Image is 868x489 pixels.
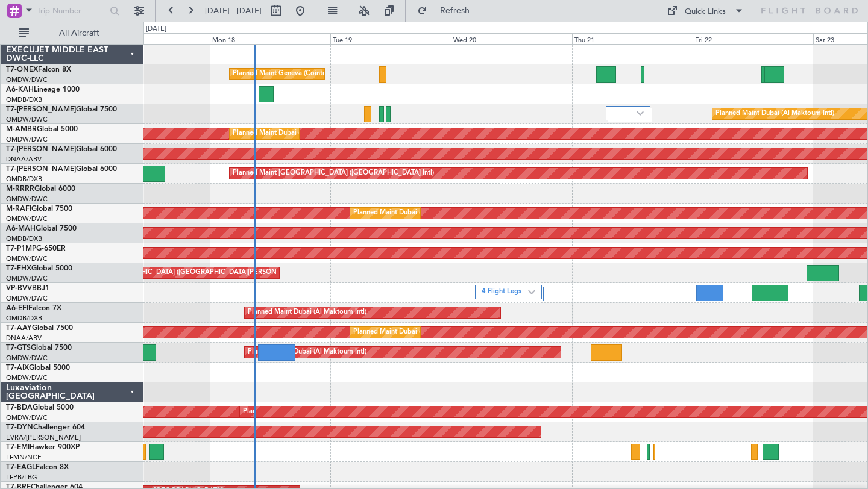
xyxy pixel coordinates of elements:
[6,285,32,292] span: VP-BVV
[6,205,72,213] a: M-RAFIGlobal 7500
[6,424,85,431] a: T7-DYNChallenger 604
[637,111,644,116] img: arrow-gray.svg
[6,354,48,363] a: OMDW/DWC
[6,166,76,173] span: T7-[PERSON_NAME]
[330,33,451,44] div: Tue 19
[6,453,42,462] a: LFMN/NCE
[6,334,42,343] a: DNAA/ABV
[6,294,48,303] a: OMDW/DWC
[6,126,37,133] span: M-AMBR
[13,23,131,43] button: All Aircraft
[6,325,32,332] span: T7-AAY
[6,126,78,133] a: M-AMBRGlobal 5000
[6,205,31,213] span: M-RAFI
[572,33,693,44] div: Thu 21
[6,413,48,422] a: OMDW/DWC
[6,344,31,352] span: T7-GTS
[6,166,117,173] a: T7-[PERSON_NAME]Global 6000
[6,155,42,164] a: DNAA/ABV
[6,185,34,193] span: M-RRRR
[412,1,484,20] button: Refresh
[6,464,36,471] span: T7-EAGL
[6,106,76,113] span: T7-[PERSON_NAME]
[528,290,535,294] img: arrow-gray.svg
[685,6,726,18] div: Quick Links
[6,344,72,352] a: T7-GTSGlobal 7500
[233,164,434,182] div: Planned Maint [GEOGRAPHIC_DATA] ([GEOGRAPHIC_DATA] Intl)
[6,404,74,411] a: T7-BDAGlobal 5000
[6,285,49,292] a: VP-BVVBBJ1
[6,373,48,382] a: OMDW/DWC
[210,33,330,44] div: Mon 18
[6,95,42,104] a: OMDB/DXB
[6,404,33,411] span: T7-BDA
[6,444,30,451] span: T7-EMI
[233,125,351,143] div: Planned Maint Dubai (Al Maktoum Intl)
[430,7,480,15] span: Refresh
[60,264,304,282] div: Planned Maint [GEOGRAPHIC_DATA] ([GEOGRAPHIC_DATA][PERSON_NAME])
[248,304,366,322] div: Planned Maint Dubai (Al Maktoum Intl)
[31,29,127,37] span: All Aircraft
[6,314,42,323] a: OMDB/DXB
[6,325,73,332] a: T7-AAYGlobal 7500
[6,424,33,431] span: T7-DYN
[451,33,571,44] div: Wed 20
[6,115,48,124] a: OMDW/DWC
[89,33,210,44] div: Sun 17
[6,225,77,232] a: A6-MAHGlobal 7500
[6,75,48,84] a: OMDW/DWC
[6,66,38,73] span: T7-ONEX
[661,1,750,20] button: Quick Links
[6,433,81,442] a: EVRA/[PERSON_NAME]
[6,245,36,252] span: T7-P1MP
[6,225,36,232] span: A6-MAH
[353,204,472,222] div: Planned Maint Dubai (Al Maktoum Intl)
[146,24,166,34] div: [DATE]
[6,234,42,243] a: OMDB/DXB
[6,364,70,372] a: T7-AIXGlobal 5000
[6,464,69,471] a: T7-EAGLFalcon 8X
[6,86,34,93] span: A6-KAH
[6,185,75,193] a: M-RRRRGlobal 6000
[6,245,66,252] a: T7-P1MPG-650ER
[6,214,48,223] a: OMDW/DWC
[6,274,48,283] a: OMDW/DWC
[6,175,42,184] a: OMDB/DXB
[6,265,31,272] span: T7-FHX
[243,403,362,421] div: Planned Maint Dubai (Al Maktoum Intl)
[6,444,80,451] a: T7-EMIHawker 900XP
[205,5,262,16] span: [DATE] - [DATE]
[693,33,813,44] div: Fri 22
[6,364,29,372] span: T7-AIX
[6,106,117,113] a: T7-[PERSON_NAME]Global 7500
[248,343,366,361] div: Planned Maint Dubai (Al Maktoum Intl)
[6,265,72,272] a: T7-FHXGlobal 5000
[482,287,529,297] label: 4 Flight Legs
[6,305,28,312] span: A6-EFI
[6,146,117,153] a: T7-[PERSON_NAME]Global 6000
[6,66,71,73] a: T7-ONEXFalcon 8X
[6,254,48,263] a: OMDW/DWC
[37,2,106,20] input: Trip Number
[715,105,834,123] div: Planned Maint Dubai (Al Maktoum Intl)
[353,323,472,341] div: Planned Maint Dubai (Al Maktoum Intl)
[6,473,37,482] a: LFPB/LBG
[6,135,48,144] a: OMDW/DWC
[6,86,80,93] a: A6-KAHLineage 1000
[6,195,48,204] a: OMDW/DWC
[6,305,61,312] a: A6-EFIFalcon 7X
[233,65,332,83] div: Planned Maint Geneva (Cointrin)
[6,146,76,153] span: T7-[PERSON_NAME]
